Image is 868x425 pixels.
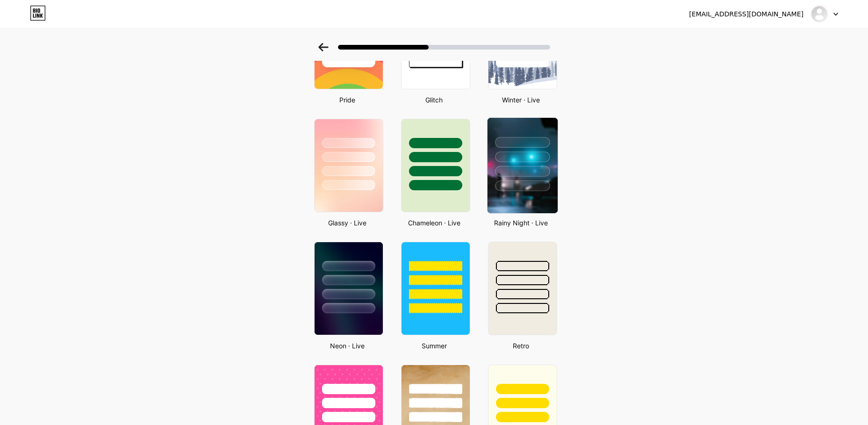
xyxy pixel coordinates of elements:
div: Glassy · Live [311,218,383,228]
div: Glitch [398,95,470,105]
div: Winter · Live [485,95,557,105]
img: Achraf Boudouma [811,5,828,23]
div: Retro [485,341,557,351]
div: Pride [311,95,383,105]
div: Rainy Night · Live [485,218,557,228]
div: Chameleon · Live [398,218,470,228]
img: rainy_night.jpg [487,118,557,213]
div: Neon · Live [311,341,383,351]
div: [EMAIL_ADDRESS][DOMAIN_NAME] [689,9,803,19]
div: Summer [398,341,470,351]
